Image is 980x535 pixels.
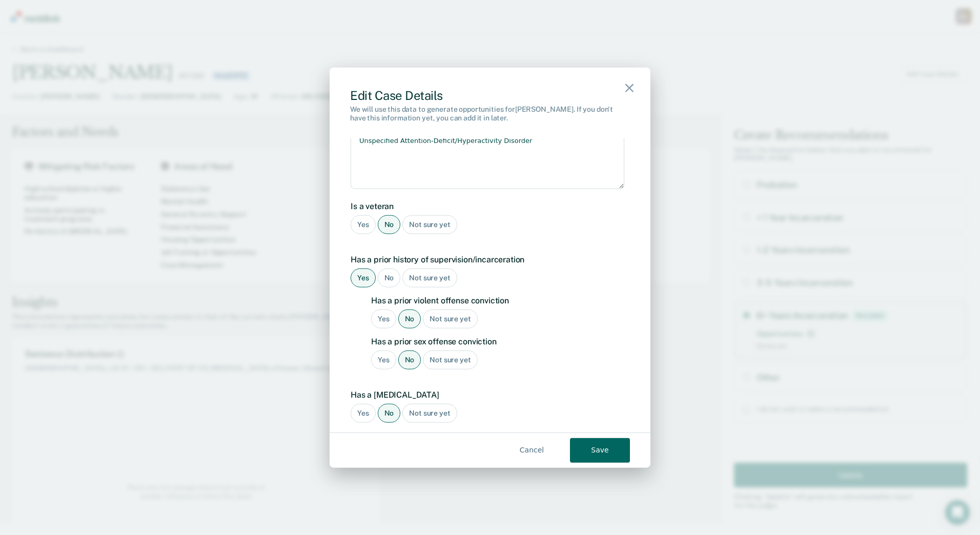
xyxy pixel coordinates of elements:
label: Is a veteran [351,201,624,211]
button: Save [570,438,630,462]
label: Has a prior sex offense conviction [371,336,624,346]
label: Has a prior history of supervision/incarceration [351,254,624,264]
div: Yes [371,351,396,369]
div: No [398,310,421,328]
div: No [378,269,401,287]
div: Not sure yet [402,269,457,287]
label: Has a [MEDICAL_DATA] [351,389,624,399]
div: Not sure yet [423,351,477,369]
div: Not sure yet [402,215,457,234]
div: We will use this data to generate opportunities for [PERSON_NAME] . If you don't have this inform... [350,105,630,122]
label: Has a prior violent offense conviction [371,295,624,305]
div: Not sure yet [423,310,477,328]
div: No [378,215,401,234]
textarea: Unspecified Attention-Deficit/Hyperactivity Disorder [351,129,624,189]
div: Yes [351,269,376,287]
div: No [398,351,421,369]
div: Not sure yet [402,404,457,423]
div: Yes [351,215,376,234]
div: Yes [371,310,396,328]
div: Yes [351,404,376,423]
button: Cancel [502,438,562,462]
div: Edit Case Details [350,88,630,103]
div: No [378,404,401,423]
